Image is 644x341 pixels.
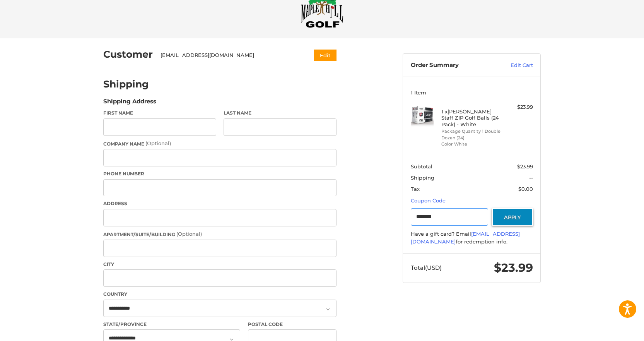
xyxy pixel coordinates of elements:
[494,260,533,275] span: $23.99
[161,51,299,59] div: [EMAIL_ADDRESS][DOMAIN_NAME]
[103,291,337,298] label: Country
[103,48,153,60] h2: Customer
[176,231,202,237] small: (Optional)
[441,128,501,141] li: Package Quantity 1 Double Dozen (24)
[224,110,337,117] label: Last Name
[411,230,533,245] div: Have a gift card? Email for redemption info.
[248,321,337,328] label: Postal Code
[103,321,240,328] label: State/Province
[103,261,337,268] label: City
[103,170,337,177] label: Phone Number
[411,264,442,271] span: Total (USD)
[518,186,533,192] span: $0.00
[492,208,533,226] button: Apply
[494,62,533,69] a: Edit Cart
[103,230,337,238] label: Apartment/Suite/Building
[502,103,533,111] div: $23.99
[441,141,501,147] li: Color White
[411,163,432,170] span: Subtotal
[103,200,337,207] label: Address
[411,186,420,192] span: Tax
[103,78,149,90] h2: Shipping
[411,231,520,245] a: [EMAIL_ADDRESS][DOMAIN_NAME]
[411,89,533,96] h3: 1 Item
[103,97,156,110] legend: Shipping Address
[517,163,533,170] span: $23.99
[411,175,434,181] span: Shipping
[411,208,489,226] input: Gift Certificate or Coupon Code
[314,50,337,61] button: Edit
[103,110,216,117] label: First Name
[411,62,494,69] h3: Order Summary
[103,140,337,147] label: Company Name
[441,108,501,127] h4: 1 x [PERSON_NAME] Staff ZIP Golf Balls (24 Pack) - White
[411,197,446,204] a: Coupon Code
[145,140,171,146] small: (Optional)
[529,175,533,181] span: --
[580,320,644,341] iframe: Google Customer Reviews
